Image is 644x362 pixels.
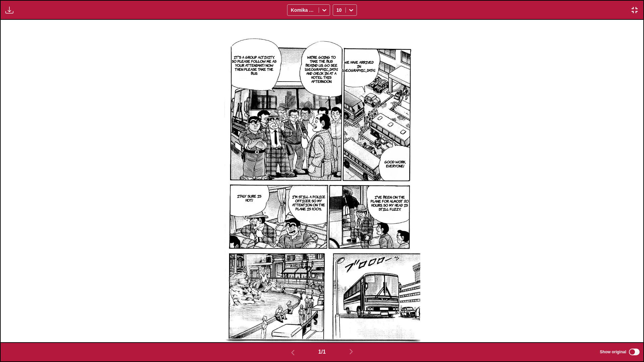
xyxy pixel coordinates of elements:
[382,158,408,169] p: Good work, everyone!
[230,54,278,76] p: It's a group activity, so please follow me as your attendant! Now then Please take the bus.
[369,194,411,212] p: I've been on the plane for almost 20 hours, so my head is still fuzzy.
[600,350,626,354] span: Show original
[629,349,640,355] input: Show original
[341,59,377,73] p: We have arrived in [GEOGRAPHIC_DATA].
[234,193,265,203] p: Italy sure is hot!
[224,20,420,342] img: Manga Panel
[318,349,326,355] span: 1 / 1
[289,349,297,357] img: Previous page
[304,54,339,85] p: We're going to take the bus behind us, go see [GEOGRAPHIC_DATA] and check in at a hotel this afte...
[5,6,13,14] img: Download translated images
[289,193,329,212] p: I'm still a police officer, so my attention on the plane is 100%.
[347,348,355,356] img: Next page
